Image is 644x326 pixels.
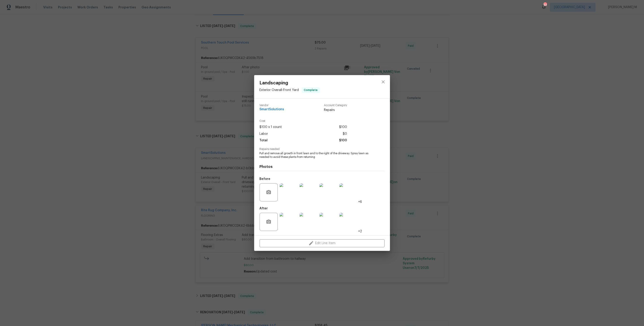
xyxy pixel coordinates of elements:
[260,120,347,123] span: Cost
[260,152,372,159] span: Pull and remove all growth in front lawn and to the right of the driveway. Spray lawn as needed t...
[260,124,282,130] span: $100 x 1 count
[260,81,320,86] span: Landscaping
[260,148,385,151] span: Repairs needed
[324,108,347,112] span: Repairs
[302,88,320,92] span: Complete
[260,177,271,181] h5: Before
[343,131,347,137] span: $0
[324,104,347,107] span: Account Category
[358,229,362,234] span: +2
[260,104,284,107] span: Vendor
[260,207,268,210] h5: After
[358,200,362,204] span: +6
[260,108,284,111] span: SmartSolutions
[260,88,299,92] span: Exterior Overall - Front Yard
[260,137,268,144] span: Total
[543,3,547,7] div: 43
[339,137,347,144] span: $100
[260,164,385,169] h4: Photos
[378,76,389,87] button: close
[260,131,268,137] span: Labor
[339,124,347,130] span: $100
